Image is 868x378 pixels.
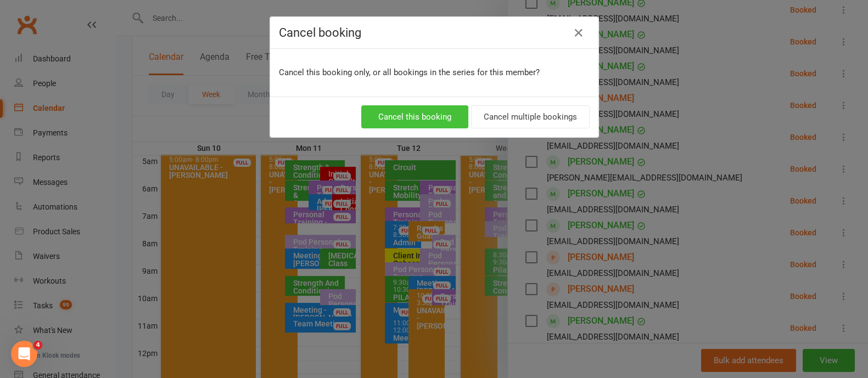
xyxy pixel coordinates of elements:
span: 4 [33,341,42,349]
button: Cancel this booking [361,105,468,128]
p: Cancel this booking only, or all bookings in the series for this member? [279,66,590,79]
button: Cancel multiple bookings [471,105,590,128]
button: Close [570,24,587,42]
h4: Cancel booking [279,26,590,40]
iframe: Intercom live chat [11,341,37,367]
